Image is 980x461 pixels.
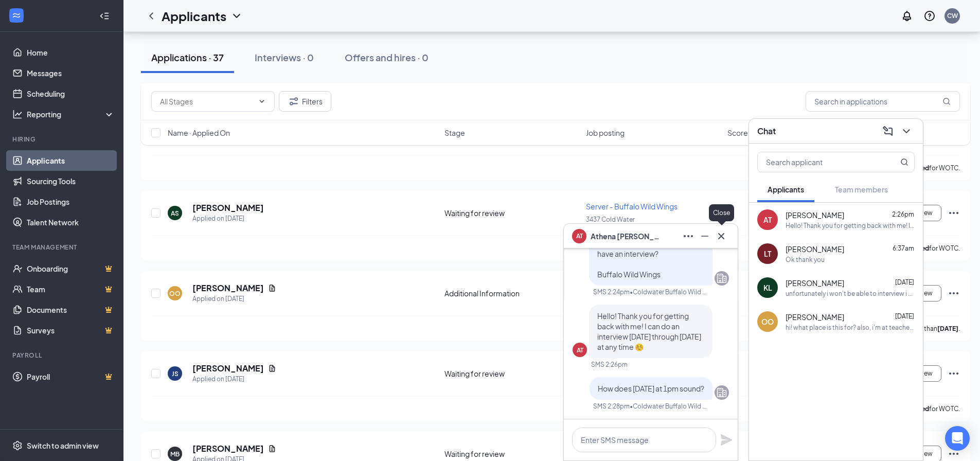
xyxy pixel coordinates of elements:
[12,351,113,360] div: Payroll
[172,369,179,378] div: JS
[948,448,960,460] svg: Ellipses
[258,97,266,105] svg: ChevronDown
[763,215,772,225] div: AT
[761,316,774,327] div: OO
[697,228,713,244] button: Minimize
[682,230,694,242] svg: Ellipses
[444,128,465,138] span: Stage
[169,289,181,298] div: OO
[162,7,226,25] h1: Applicants
[170,450,180,458] div: MB
[806,91,960,112] input: Search in applications
[895,312,914,320] span: [DATE]
[145,10,157,22] svg: ChevronLeft
[900,158,908,166] svg: MagnifyingGlass
[786,289,915,298] div: unfortunately i won't be able to interview i got into an accident and i have no car.. no one is w...
[898,123,915,139] button: ChevronDown
[27,171,115,191] a: Sourcing Tools
[786,221,915,230] div: Hello! Thank you for getting back with me! I can do an interview [DATE] through [DATE] at any tim...
[192,202,264,214] h5: [PERSON_NAME]
[27,109,115,119] div: Reporting
[786,312,844,322] span: [PERSON_NAME]
[758,152,880,172] input: Search applicant
[937,325,958,332] b: [DATE]
[27,42,115,63] a: Home
[768,185,804,194] span: Applicants
[192,282,264,294] h5: [PERSON_NAME]
[268,445,276,453] svg: Document
[945,426,970,451] div: Open Intercom Messenger
[268,284,276,292] svg: Document
[99,11,110,21] svg: Collapse
[786,244,844,254] span: [PERSON_NAME]
[230,10,243,22] svg: ChevronDown
[192,443,264,454] h5: [PERSON_NAME]
[715,230,727,242] svg: Cross
[892,210,914,218] span: 2:26pm
[11,10,22,21] svg: WorkstreamLogo
[835,185,888,194] span: Team members
[444,288,580,298] div: Additional Information
[598,384,704,393] span: How does [DATE] at 1pm sound?
[764,249,771,259] div: LT
[27,212,115,233] a: Talent Network
[591,230,663,242] span: Athena [PERSON_NAME]
[786,323,915,332] div: hi! what place is this for? also, i'm at teacher do i'm unavailable until 4:00!
[12,440,23,451] svg: Settings
[192,374,276,384] div: Applied on [DATE]
[591,360,628,369] div: SMS 2:26pm
[948,207,960,219] svg: Ellipses
[192,363,264,374] h5: [PERSON_NAME]
[27,299,115,320] a: DocumentsCrown
[27,440,99,451] div: Switch to admin view
[716,272,728,285] svg: Company
[27,191,115,212] a: Job Postings
[597,311,701,351] span: Hello! Thank you for getting back with me! I can do an interview [DATE] through [DATE] at any tim...
[160,96,254,107] input: All Stages
[947,11,958,20] div: CW
[763,282,772,293] div: KL
[593,288,630,296] div: SMS 2:24pm
[444,449,580,459] div: Waiting for review
[586,216,635,223] span: 3437 Cold Water
[699,230,711,242] svg: Minimize
[948,367,960,380] svg: Ellipses
[12,109,23,119] svg: Analysis
[12,135,113,144] div: Hiring
[577,346,583,354] div: AT
[192,294,276,304] div: Applied on [DATE]
[882,125,894,137] svg: ComposeMessage
[942,97,951,105] svg: MagnifyingGlass
[268,364,276,373] svg: Document
[345,51,429,64] div: Offers and hires · 0
[27,83,115,104] a: Scheduling
[630,288,710,296] span: • Coldwater Buffalo Wild Wings
[27,366,115,387] a: PayrollCrown
[586,128,625,138] span: Job posting
[720,434,733,446] svg: Plane
[948,287,960,299] svg: Ellipses
[923,10,936,22] svg: QuestionInfo
[12,243,113,252] div: Team Management
[27,63,115,83] a: Messages
[593,402,630,411] div: SMS 2:28pm
[444,368,580,379] div: Waiting for review
[900,125,913,137] svg: ChevronDown
[27,258,115,279] a: OnboardingCrown
[901,10,913,22] svg: Notifications
[786,255,825,264] div: Ok thank you
[757,126,776,137] h3: Chat
[880,123,896,139] button: ComposeMessage
[288,95,300,108] svg: Filter
[786,278,844,288] span: [PERSON_NAME]
[168,128,230,138] span: Name · Applied On
[444,208,580,218] div: Waiting for review
[151,51,224,64] div: Applications · 37
[586,202,678,211] span: Server - Buffalo Wild Wings
[255,51,314,64] div: Interviews · 0
[27,279,115,299] a: TeamCrown
[727,128,748,138] span: Score
[171,209,179,218] div: AS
